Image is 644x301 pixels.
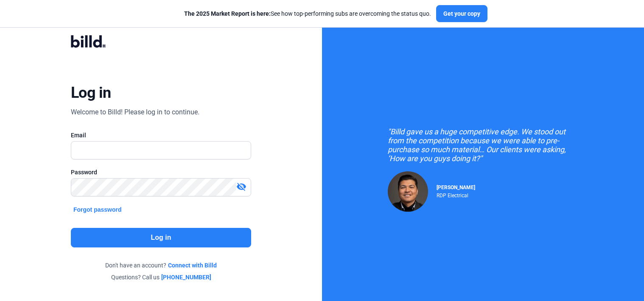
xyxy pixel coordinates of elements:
[71,131,251,139] div: Email
[161,273,211,281] a: [PHONE_NUMBER]
[437,190,475,199] div: RDP Electrical
[71,205,124,214] button: Forgot password
[184,9,431,18] div: See how top-performing subs are overcoming the status quo.
[236,182,246,192] mat-icon: visibility_off
[388,171,428,212] img: Raul Pacheco
[71,228,251,247] button: Log in
[184,10,271,17] span: The 2025 Market Report is here:
[168,261,217,270] a: Connect with Billd
[71,261,251,270] div: Don't have an account?
[71,107,199,117] div: Welcome to Billd! Please log in to continue.
[436,5,487,22] button: Get your copy
[437,185,475,190] span: [PERSON_NAME]
[71,83,111,102] div: Log in
[71,168,251,176] div: Password
[388,127,579,163] div: "Billd gave us a huge competitive edge. We stood out from the competition because we were able to...
[71,273,251,281] div: Questions? Call us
